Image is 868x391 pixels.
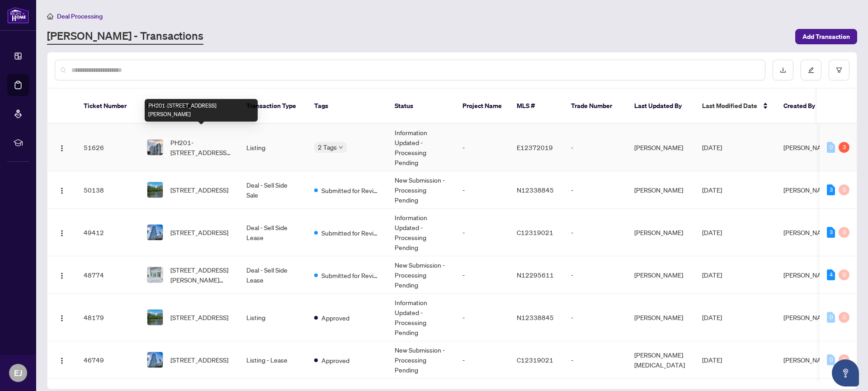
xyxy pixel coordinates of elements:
[517,228,553,236] span: C12319021
[147,225,163,240] img: thumbnail-img
[827,312,835,323] div: 0
[147,352,163,367] img: thumbnail-img
[839,354,849,365] div: 0
[839,227,849,238] div: 0
[702,313,722,321] span: [DATE]
[517,356,553,364] span: C12319021
[517,313,554,321] span: N12338845
[783,186,832,194] span: [PERSON_NAME]
[47,28,203,45] a: [PERSON_NAME] - Transactions
[239,124,307,171] td: Listing
[387,89,455,124] th: Status
[147,310,163,325] img: thumbnail-img
[239,341,307,379] td: Listing - Lease
[829,60,849,80] button: filter
[783,313,832,321] span: [PERSON_NAME]
[702,186,722,194] span: [DATE]
[76,256,140,294] td: 48774
[58,357,66,364] img: Logo
[564,171,627,209] td: -
[773,60,793,80] button: download
[702,143,722,151] span: [DATE]
[783,228,832,236] span: [PERSON_NAME]
[239,171,307,209] td: Deal - Sell Side Sale
[57,12,103,20] span: Deal Processing
[76,341,140,379] td: 46749
[509,89,564,124] th: MLS #
[627,89,695,124] th: Last Updated By
[802,29,850,44] span: Add Transaction
[170,355,228,365] span: [STREET_ADDRESS]
[783,356,832,364] span: [PERSON_NAME]
[455,341,509,379] td: -
[517,143,553,151] span: E12372019
[76,294,140,341] td: 48179
[387,256,455,294] td: New Submission - Processing Pending
[387,341,455,379] td: New Submission - Processing Pending
[147,140,163,155] img: thumbnail-img
[827,142,835,153] div: 0
[780,67,786,73] span: download
[564,209,627,256] td: -
[58,315,66,322] img: Logo
[321,270,380,280] span: Submitted for Review
[827,269,835,280] div: 4
[455,209,509,256] td: -
[832,359,859,386] button: Open asap
[239,209,307,256] td: Deal - Sell Side Lease
[321,228,380,238] span: Submitted for Review
[836,67,842,73] span: filter
[564,341,627,379] td: -
[627,341,695,379] td: [PERSON_NAME][MEDICAL_DATA]
[76,124,140,171] td: 51626
[564,124,627,171] td: -
[58,145,66,152] img: Logo
[55,225,69,240] button: Logo
[627,124,695,171] td: [PERSON_NAME]
[387,171,455,209] td: New Submission - Processing Pending
[55,353,69,367] button: Logo
[14,367,22,379] span: EJ
[170,265,232,285] span: [STREET_ADDRESS][PERSON_NAME][PERSON_NAME]
[702,228,722,236] span: [DATE]
[517,186,554,194] span: N12338845
[783,143,832,151] span: [PERSON_NAME]
[147,182,163,198] img: thumbnail-img
[776,89,830,124] th: Created By
[170,185,228,195] span: [STREET_ADDRESS]
[7,7,29,24] img: logo
[702,101,757,111] span: Last Modified Date
[455,256,509,294] td: -
[702,356,722,364] span: [DATE]
[76,209,140,256] td: 49412
[827,227,835,238] div: 3
[55,268,69,282] button: Logo
[55,183,69,197] button: Logo
[239,89,307,124] th: Transaction Type
[517,271,554,279] span: N12295611
[239,256,307,294] td: Deal - Sell Side Lease
[170,227,228,237] span: [STREET_ADDRESS]
[321,313,349,323] span: Approved
[627,294,695,341] td: [PERSON_NAME]
[839,142,849,153] div: 3
[801,60,821,80] button: edit
[55,140,69,155] button: Logo
[839,312,849,323] div: 0
[564,256,627,294] td: -
[702,271,722,279] span: [DATE]
[321,355,349,365] span: Approved
[145,99,258,122] div: PH201-[STREET_ADDRESS][PERSON_NAME]
[307,89,387,124] th: Tags
[564,89,627,124] th: Trade Number
[455,294,509,341] td: -
[839,269,849,280] div: 0
[627,171,695,209] td: [PERSON_NAME]
[808,67,814,73] span: edit
[58,187,66,194] img: Logo
[564,294,627,341] td: -
[170,137,232,157] span: PH201-[STREET_ADDRESS][PERSON_NAME]
[387,294,455,341] td: Information Updated - Processing Pending
[76,171,140,209] td: 50138
[47,13,53,19] span: home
